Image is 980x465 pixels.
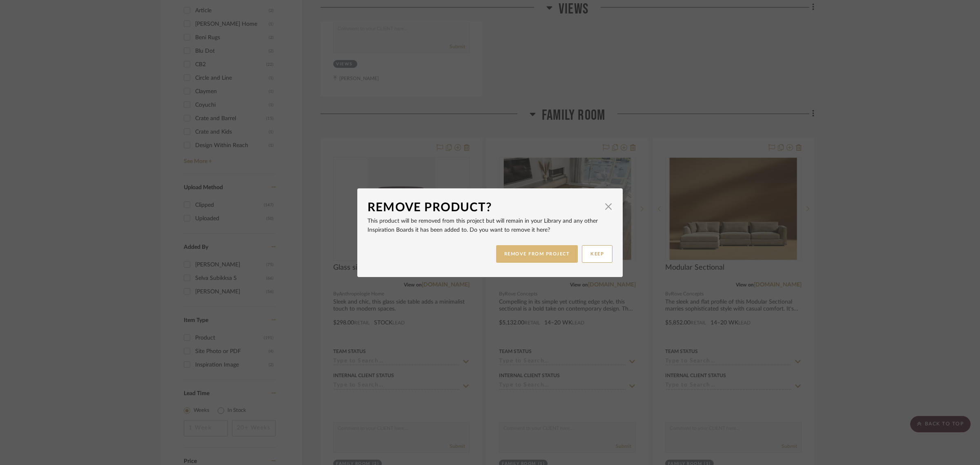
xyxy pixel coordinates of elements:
button: Close [600,199,617,215]
button: KEEP [582,245,612,263]
div: Remove Product? [367,199,600,217]
button: REMOVE FROM PROJECT [496,245,578,263]
dialog-header: Remove Product? [367,199,612,217]
p: This product will be removed from this project but will remain in your Library and any other Insp... [367,217,612,235]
